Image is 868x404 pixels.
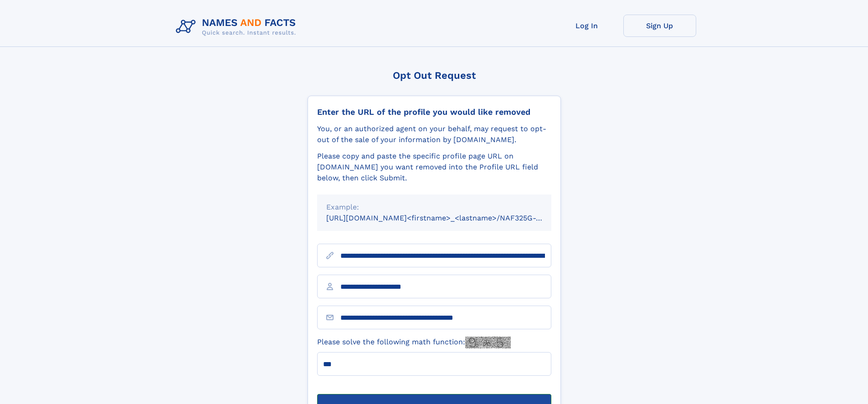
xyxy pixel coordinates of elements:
[172,15,303,39] img: Logo Names and Facts
[326,202,542,213] div: Example:
[317,107,551,117] div: Enter the URL of the profile you would like removed
[317,123,551,145] div: You, or an authorized agent on your behalf, may request to opt-out of the sale of your informatio...
[317,151,551,184] div: Please copy and paste the specific profile page URL on [DOMAIN_NAME] you want removed into the Pr...
[623,15,696,37] a: Sign Up
[550,15,623,37] a: Log In
[308,70,561,81] div: Opt Out Request
[317,337,511,348] label: Please solve the following math function:
[326,214,569,222] small: [URL][DOMAIN_NAME]<firstname>_<lastname>/NAF325G-xxxxxxxx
